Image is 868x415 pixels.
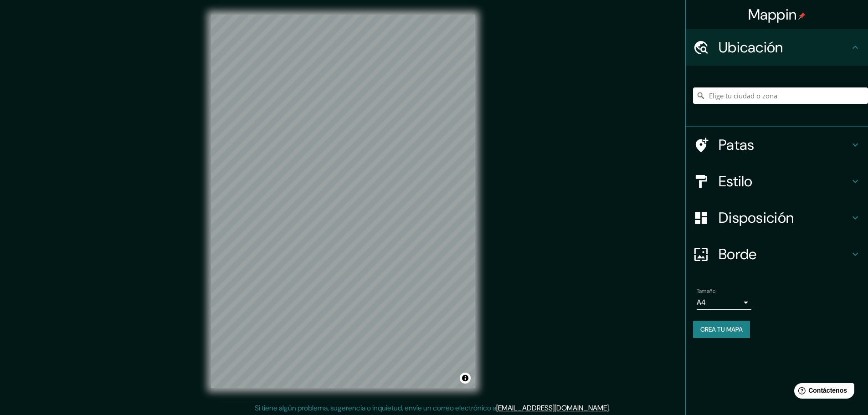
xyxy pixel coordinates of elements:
[686,29,868,66] div: Ubicación
[460,373,471,384] button: Activar o desactivar atribución
[787,379,858,405] iframe: Lanzador de widgets de ayuda
[719,172,753,191] font: Estilo
[693,321,750,338] button: Crea tu mapa
[686,200,868,236] div: Disposición
[686,236,868,272] div: Borde
[610,403,611,413] font: .
[609,403,610,413] font: .
[686,127,868,163] div: Patas
[719,208,794,227] font: Disposición
[611,403,613,413] font: .
[719,38,783,57] font: Ubicación
[686,163,868,200] div: Estilo
[496,403,609,413] a: [EMAIL_ADDRESS][DOMAIN_NAME]
[697,287,715,295] font: Tamaño
[697,295,751,310] div: A4
[719,245,757,264] font: Borde
[748,5,797,24] font: Mappin
[255,403,496,413] font: Si tiene algún problema, sugerencia o inquietud, envíe un correo electrónico a
[693,87,868,104] input: Elige tu ciudad o zona
[700,325,743,333] font: Crea tu mapa
[719,135,755,154] font: Patas
[697,297,706,307] font: A4
[798,12,806,20] img: pin-icon.png
[211,15,475,388] canvas: Mapa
